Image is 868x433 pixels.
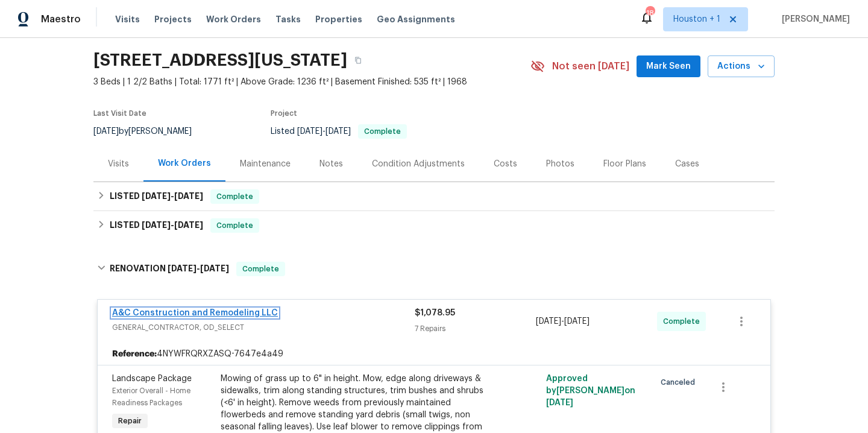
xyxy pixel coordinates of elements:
[212,220,258,232] span: Complete
[546,375,635,407] span: Approved by [PERSON_NAME] on
[603,158,646,170] div: Floor Plans
[319,158,343,170] div: Notes
[110,189,203,204] h6: LISTED
[112,375,192,383] span: Landscape Package
[675,158,699,170] div: Cases
[275,15,301,24] span: Tasks
[142,221,171,229] span: [DATE]
[377,13,455,25] span: Geo Assignments
[347,49,369,71] button: Copy Address
[142,192,203,200] span: -
[536,315,590,327] span: -
[93,54,347,66] h2: [STREET_ADDRESS][US_STATE]
[93,124,206,139] div: by [PERSON_NAME]
[240,158,291,170] div: Maintenance
[372,158,465,170] div: Condition Adjustments
[174,192,203,200] span: [DATE]
[93,76,530,88] span: 3 Beds | 1 2/2 Baths | Total: 1771 ft² | Above Grade: 1236 ft² | Basement Finished: 535 ft² | 1968
[200,264,229,273] span: [DATE]
[297,127,351,136] span: -
[93,250,775,288] div: RENOVATION [DATE]-[DATE]Complete
[115,13,140,25] span: Visits
[212,191,258,203] span: Complete
[110,218,203,233] h6: LISTED
[708,55,775,78] button: Actions
[41,13,81,25] span: Maestro
[206,13,261,25] span: Work Orders
[297,127,322,136] span: [DATE]
[158,157,211,169] div: Work Orders
[271,127,407,136] span: Listed
[637,55,700,78] button: Mark Seen
[564,317,590,326] span: [DATE]
[110,262,229,276] h6: RENOVATION
[717,59,765,74] span: Actions
[112,309,278,317] a: A&C Construction and Remodeling LLC
[93,182,775,211] div: LISTED [DATE]-[DATE]Complete
[646,7,654,19] div: 18
[113,415,146,427] span: Repair
[93,110,146,117] span: Last Visit Date
[546,158,574,170] div: Photos
[546,399,573,407] span: [DATE]
[494,158,517,170] div: Costs
[315,13,362,25] span: Properties
[93,127,119,136] span: [DATE]
[673,13,720,25] span: Houston + 1
[174,221,203,229] span: [DATE]
[663,315,705,327] span: Complete
[271,110,297,117] span: Project
[552,60,629,72] span: Not seen [DATE]
[237,263,284,275] span: Complete
[168,264,229,273] span: -
[112,348,157,360] b: Reference:
[142,221,203,229] span: -
[112,321,415,333] span: GENERAL_CONTRACTOR, OD_SELECT
[325,127,351,136] span: [DATE]
[168,264,197,273] span: [DATE]
[777,13,850,25] span: [PERSON_NAME]
[93,211,775,240] div: LISTED [DATE]-[DATE]Complete
[108,158,129,170] div: Visits
[536,317,561,326] span: [DATE]
[415,309,455,317] span: $1,078.95
[112,387,190,406] span: Exterior Overall - Home Readiness Packages
[154,13,192,25] span: Projects
[415,323,536,335] div: 7 Repairs
[98,343,770,365] div: 4NYWFRQRXZASQ-7647e4a49
[359,128,406,135] span: Complete
[661,376,700,388] span: Canceled
[142,192,171,200] span: [DATE]
[646,59,691,74] span: Mark Seen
